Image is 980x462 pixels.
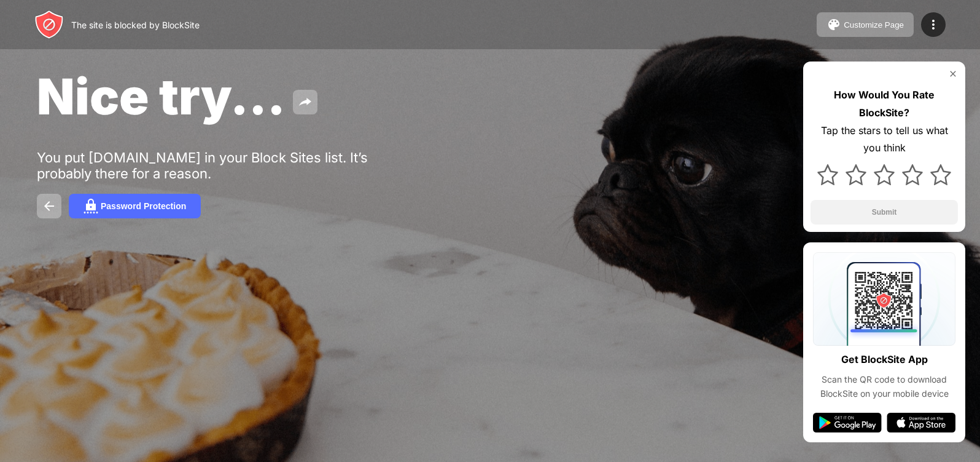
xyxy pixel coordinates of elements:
img: app-store.svg [887,413,955,432]
div: Scan the QR code to download BlockSite on your mobile device [813,373,955,400]
img: pallet.svg [826,17,841,32]
button: Submit [811,200,958,225]
div: The site is blocked by BlockSite [71,20,200,30]
div: Get BlockSite App [841,351,928,368]
img: header-logo.svg [34,10,64,39]
img: rate-us-close.svg [948,69,958,79]
img: back.svg [42,199,56,213]
div: You put [DOMAIN_NAME] in your Block Sites list. It’s probably there for a reason. [37,149,416,181]
img: star.svg [930,164,951,185]
img: google-play.svg [813,413,882,432]
span: Nice try... [37,66,286,126]
div: How Would You Rate BlockSite? [811,86,958,122]
img: star.svg [874,164,895,185]
button: Password Protection [69,194,201,218]
img: star.svg [846,164,866,185]
img: password.svg [84,199,98,213]
img: star.svg [817,164,838,185]
img: star.svg [902,164,923,185]
img: qrcode.svg [813,252,955,346]
button: Customize Page [817,12,914,37]
img: share.svg [298,95,313,110]
img: menu-icon.svg [926,17,941,32]
div: Tap the stars to tell us what you think [811,122,958,157]
div: Password Protection [101,201,186,211]
div: Customize Page [844,20,904,30]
